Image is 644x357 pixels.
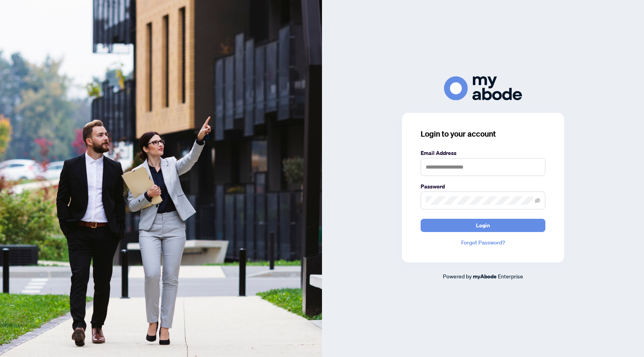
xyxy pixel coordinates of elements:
span: Login [476,219,490,232]
span: Enterprise [498,273,523,280]
span: eye-invisible [535,198,540,203]
label: Password [421,182,545,191]
label: Email Address [421,149,545,157]
span: Powered by [443,273,472,280]
h3: Login to your account [421,128,545,139]
a: myAbode [473,272,497,281]
img: ma-logo [444,76,522,100]
a: Forgot Password? [421,238,545,247]
button: Login [421,219,545,232]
